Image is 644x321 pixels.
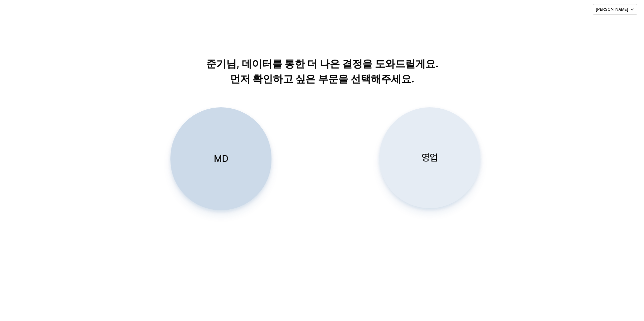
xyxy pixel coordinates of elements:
[379,107,480,208] button: 영업
[596,7,628,12] p: [PERSON_NAME]
[170,107,271,210] button: MD
[214,152,228,165] p: MD
[593,4,637,15] button: [PERSON_NAME]
[422,151,438,164] p: 영업
[150,56,494,86] p: 준기님, 데이터를 통한 더 나은 결정을 도와드릴게요. 먼저 확인하고 싶은 부문을 선택해주세요.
